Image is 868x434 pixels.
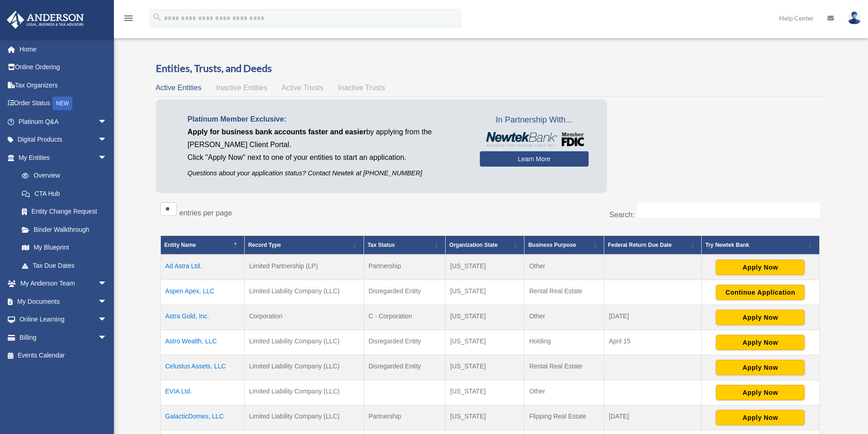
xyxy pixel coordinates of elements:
[156,84,201,92] span: Active Entities
[368,242,395,248] span: Tax Status
[160,280,244,305] td: Aspen Apex, LLC
[609,211,634,219] label: Search:
[244,236,364,255] th: Record Type: Activate to sort
[13,184,116,203] a: CTA Hub
[716,410,805,425] button: Apply Now
[524,255,604,280] td: Other
[446,405,524,430] td: [US_STATE]
[716,260,805,275] button: Apply Now
[702,236,819,255] th: Try Newtek Bank : Activate to sort
[188,113,466,126] p: Platinum Member Exclusive:
[364,255,445,280] td: Partnership
[180,209,232,217] label: entries per page
[188,128,366,136] span: Apply for business bank accounts faster and easier
[716,360,805,375] button: Apply Now
[52,97,72,110] div: NEW
[604,405,702,430] td: [DATE]
[446,305,524,330] td: [US_STATE]
[244,405,364,430] td: Limited Liability Company (LLC)
[160,305,244,330] td: Astra Gold, Inc.
[164,242,196,248] span: Entity Name
[608,242,672,248] span: Federal Return Due Date
[152,12,162,22] i: search
[6,311,121,329] a: Online Learningarrow_drop_down
[604,330,702,355] td: April 15
[244,355,364,380] td: Limited Liability Company (LLC)
[446,330,524,355] td: [US_STATE]
[188,151,466,164] p: Click "Apply Now" next to one of your entities to start an application.
[123,16,134,24] a: menu
[446,280,524,305] td: [US_STATE]
[716,310,805,325] button: Apply Now
[6,94,121,113] a: Order StatusNEW
[160,355,244,380] td: Celustus Assets, LLC
[98,311,116,329] span: arrow_drop_down
[160,405,244,430] td: GalacticDomes, LLC
[524,405,604,430] td: Flipping Real Estate
[13,203,116,221] a: Entity Change Request
[528,242,576,248] span: Business Purpose
[98,292,116,311] span: arrow_drop_down
[13,256,116,275] a: Tax Due Dates
[480,113,589,128] span: In Partnership With...
[216,84,267,92] span: Inactive Entities
[6,275,121,293] a: My Anderson Teamarrow_drop_down
[364,330,445,355] td: Disregarded Entity
[6,347,121,365] a: Events Calendar
[160,255,244,280] td: Ad Astra Ltd.
[524,355,604,380] td: Rental Real Estate
[13,167,112,185] a: Overview
[244,280,364,305] td: Limited Liability Company (LLC)
[484,132,584,147] img: NewtekBankLogoSM.png
[446,355,524,380] td: [US_STATE]
[6,76,121,94] a: Tax Organizers
[705,240,805,250] div: Try Newtek Bank
[123,13,134,24] i: menu
[98,328,116,347] span: arrow_drop_down
[524,380,604,405] td: Other
[6,131,121,149] a: Digital Productsarrow_drop_down
[524,236,604,255] th: Business Purpose: Activate to sort
[364,305,445,330] td: C - Corporation
[6,112,121,131] a: Platinum Q&Aarrow_drop_down
[524,330,604,355] td: Holding
[524,305,604,330] td: Other
[6,292,121,311] a: My Documentsarrow_drop_down
[364,236,445,255] th: Tax Status: Activate to sort
[244,380,364,405] td: Limited Liability Company (LLC)
[13,220,116,239] a: Binder Walkthrough
[364,405,445,430] td: Partnership
[524,280,604,305] td: Rental Real Estate
[716,285,805,300] button: Continue Application
[446,255,524,280] td: [US_STATE]
[6,328,121,347] a: Billingarrow_drop_down
[364,280,445,305] td: Disregarded Entity
[282,84,324,92] span: Active Trusts
[98,112,116,131] span: arrow_drop_down
[98,275,116,293] span: arrow_drop_down
[244,255,364,280] td: Limited Partnership (LP)
[13,239,116,257] a: My Blueprint
[449,242,498,248] span: Organization State
[160,380,244,405] td: EVIA Ltd.
[248,242,281,248] span: Record Type
[244,305,364,330] td: Corporation
[188,126,466,151] p: by applying from the [PERSON_NAME] Client Portal.
[480,151,589,167] a: Learn More
[716,385,805,400] button: Apply Now
[98,148,116,167] span: arrow_drop_down
[446,236,524,255] th: Organization State: Activate to sort
[6,58,121,77] a: Online Ordering
[6,148,116,167] a: My Entitiesarrow_drop_down
[364,355,445,380] td: Disregarded Entity
[188,168,466,179] p: Questions about your application status? Contact Newtek at [PHONE_NUMBER]
[98,131,116,149] span: arrow_drop_down
[716,335,805,350] button: Apply Now
[604,305,702,330] td: [DATE]
[446,380,524,405] td: [US_STATE]
[156,61,824,76] h3: Entities, Trusts, and Deeds
[244,330,364,355] td: Limited Liability Company (LLC)
[4,11,87,29] img: Anderson Advisors Platinum Portal
[604,236,702,255] th: Federal Return Due Date: Activate to sort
